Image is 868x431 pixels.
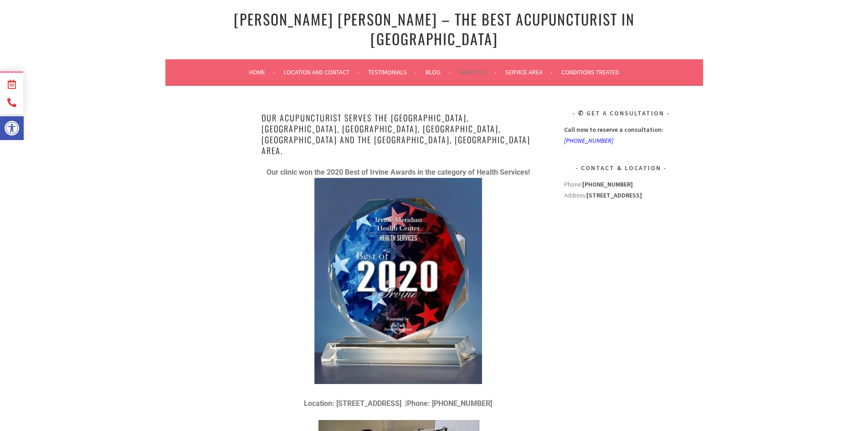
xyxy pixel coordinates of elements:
div: Phone: [564,179,678,190]
span: oUR Acupuncturist serves the [GEOGRAPHIC_DATA], [GEOGRAPHIC_DATA], [GEOGRAPHIC_DATA], [GEOGRAPHIC... [262,112,530,156]
strong: Location: [STREET_ADDRESS] | [304,399,407,408]
strong: Our clinic won the 2020 Best of Irvine Awards in the category of Health Services! [267,168,530,177]
strong: Phone: [PHONE_NUMBER] [407,399,492,408]
a: Conditions Treated [561,67,619,78]
div: Address: [564,179,678,315]
a: Service Area [505,67,553,78]
a: Testimonials [368,67,417,78]
a: Location and Contact [284,67,360,78]
img: Best of Acupuncturist Health Services in Irvine 2020 [314,178,482,384]
a: [PHONE_NUMBER] [564,136,613,145]
strong: [PHONE_NUMBER] [582,180,633,188]
h3: ✆ Get A Consultation [564,108,678,119]
strong: Call now to reserve a consultation: [564,125,663,134]
a: Blog [426,67,451,78]
strong: [STREET_ADDRESS] [586,191,642,199]
a: Home [249,67,275,78]
h3: Contact & Location [564,162,678,173]
a: About Us [459,67,497,78]
a: [PERSON_NAME] [PERSON_NAME] – The Best Acupuncturist In [GEOGRAPHIC_DATA] [234,8,635,49]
